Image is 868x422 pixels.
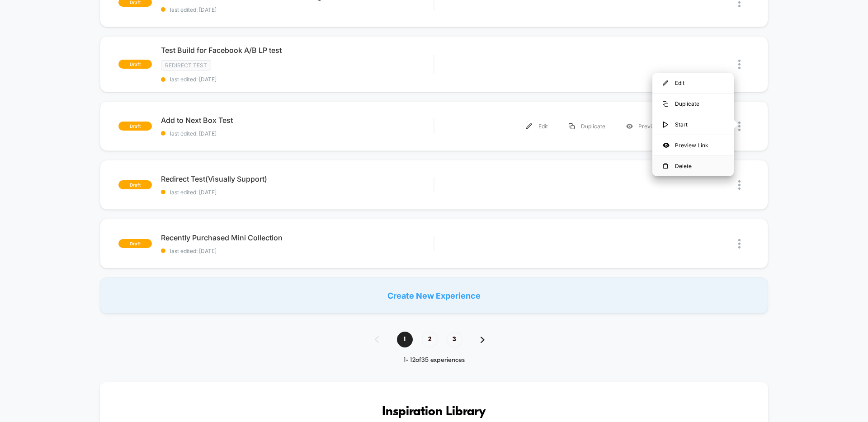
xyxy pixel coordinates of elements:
[161,233,434,242] span: Recently Purchased Mini Collection
[118,60,152,69] span: draft
[100,277,768,314] div: Create New Experience
[447,332,462,347] span: 3
[652,94,734,114] div: Duplicate
[161,116,434,125] span: Add to Next Box Test
[526,123,532,129] img: menu
[161,60,211,70] span: Redirect Test
[397,332,413,347] span: 1
[652,135,734,155] div: Preview Link
[652,114,734,135] div: Start
[161,6,434,13] span: last edited: [DATE]
[118,180,152,189] span: draft
[161,189,434,196] span: last edited: [DATE]
[663,101,668,107] img: menu
[738,122,741,131] img: close
[652,156,734,176] div: Delete
[481,337,485,343] img: pagination forward
[738,239,741,249] img: close
[366,356,503,364] div: 1 - 12 of 35 experiences
[516,116,558,136] div: Edit
[616,116,670,136] div: Preview
[569,123,575,129] img: menu
[738,180,741,190] img: close
[663,122,668,128] img: menu
[663,163,668,169] img: menu
[118,122,152,131] span: draft
[127,405,741,419] h3: Inspiration Library
[558,116,616,136] div: Duplicate
[161,174,434,183] span: Redirect Test(Visually Support)
[118,239,152,248] span: draft
[161,76,434,83] span: last edited: [DATE]
[161,46,434,55] span: Test Build for Facebook A/B LP test
[161,248,434,254] span: last edited: [DATE]
[652,73,734,93] div: Edit
[738,60,741,69] img: close
[663,80,668,86] img: menu
[161,130,434,137] span: last edited: [DATE]
[422,332,438,347] span: 2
